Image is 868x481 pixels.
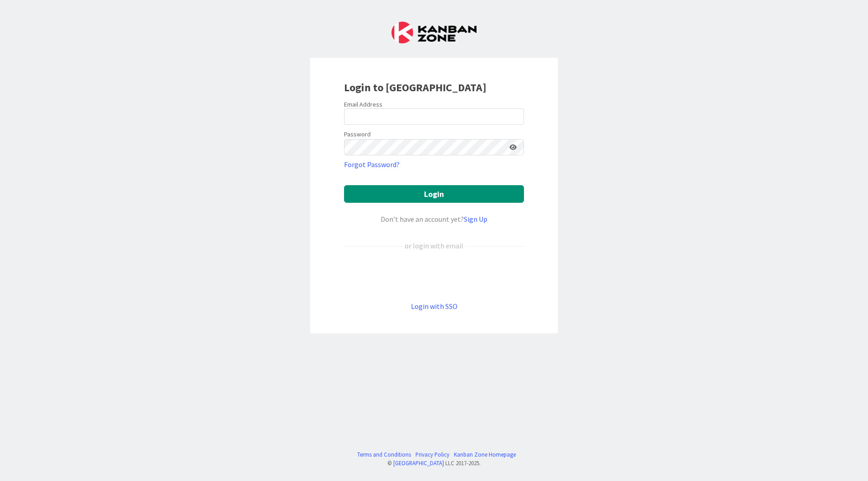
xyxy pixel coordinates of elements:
[393,459,444,467] a: [GEOGRAPHIC_DATA]
[344,130,371,139] label: Password
[344,214,524,224] div: Don’t have an account yet?
[340,266,528,286] iframe: Kirjaudu Google-tilillä -painike
[415,450,449,459] a: Privacy Policy
[392,22,476,43] img: Kanban Zone
[344,80,486,94] b: Login to [GEOGRAPHIC_DATA]
[344,185,524,203] button: Login
[353,459,516,467] div: © LLC 2017- 2025 .
[402,240,466,251] div: or login with email
[464,215,487,224] a: Sign Up
[411,302,458,311] a: Login with SSO
[344,159,400,170] a: Forgot Password?
[454,450,516,459] a: Kanban Zone Homepage
[344,100,382,108] label: Email Address
[357,450,411,459] a: Terms and Conditions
